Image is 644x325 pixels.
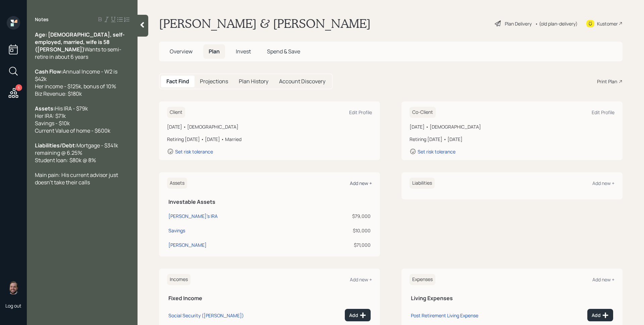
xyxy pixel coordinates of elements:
[35,68,63,75] span: Cash Flow:
[345,309,371,321] button: Add
[592,109,614,115] div: Edit Profile
[167,274,191,285] h6: Incomes
[535,20,578,27] div: • (old plan-delivery)
[597,20,618,27] div: Kustomer
[35,142,76,149] span: Liabilities/Debt:
[349,109,372,115] div: Edit Profile
[35,68,118,97] span: Annual Income - W2 is $42k Her income - $125k, bonus of 10% Biz Revenue: $180k
[175,148,213,155] div: Set risk tolerance
[15,84,22,91] div: 5
[5,303,21,309] div: Log out
[168,199,371,205] h5: Investable Assets
[314,227,371,234] div: $10,000
[167,178,187,189] h6: Assets
[239,78,268,85] h5: Plan History
[167,107,185,118] h6: Client
[587,309,613,321] button: Add
[314,241,371,248] div: $71,000
[167,123,372,130] div: [DATE] • [DEMOGRAPHIC_DATA]
[35,105,55,112] span: Assets:
[597,78,617,85] div: Print Plan
[592,312,609,319] div: Add
[350,180,372,186] div: Add new +
[505,20,532,27] div: Plan Delivery
[410,178,435,189] h6: Liabilities
[349,312,366,319] div: Add
[209,48,220,55] span: Plan
[159,16,371,31] h1: [PERSON_NAME] & [PERSON_NAME]
[267,48,300,55] span: Spend & Save
[7,281,20,294] img: james-distasi-headshot.png
[35,142,119,164] span: Mortgage - $341k remaining @ 6.25% Student loan: $80k @ 8%
[314,213,371,220] div: $79,000
[170,48,193,55] span: Overview
[200,78,228,85] h5: Projections
[279,78,325,85] h5: Account Discovery
[410,123,614,130] div: [DATE] • [DEMOGRAPHIC_DATA]
[168,213,218,220] div: [PERSON_NAME]'s IRA
[35,171,119,186] span: Main pain: His current advisor just doesn't take their calls
[168,295,371,301] h5: Fixed Income
[166,78,189,85] h5: Fact Find
[410,107,436,118] h6: Co-Client
[168,241,207,248] div: [PERSON_NAME]
[592,276,614,283] div: Add new +
[168,227,185,234] div: Savings
[35,46,121,60] span: Wants to semi-retire in about 6 years
[168,312,244,319] div: Social Security ([PERSON_NAME])
[411,312,478,319] div: Post Retirement Living Expense
[410,136,614,143] div: Retiring [DATE] • [DATE]
[410,274,435,285] h6: Expenses
[411,295,613,301] h5: Living Expenses
[418,148,455,155] div: Set risk tolerance
[236,48,251,55] span: Invest
[35,31,125,53] span: Age: [DEMOGRAPHIC_DATA], self-employed, married, wife is 58 ([PERSON_NAME])
[35,16,49,23] label: Notes
[35,105,110,134] span: His IRA - $79k Her IRA: $71k Savings - $10k Current Value of home - $600k
[592,180,614,186] div: Add new +
[350,276,372,283] div: Add new +
[167,136,372,143] div: Retiring [DATE] • [DATE] • Married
